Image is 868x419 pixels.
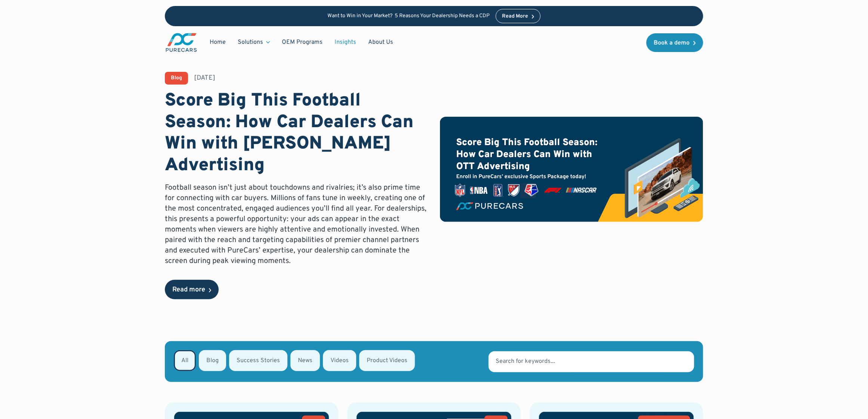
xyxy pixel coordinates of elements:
[194,73,215,83] div: [DATE]
[165,91,428,177] h1: Score Big This Football Season: How Car Dealers Can Win with [PERSON_NAME] Advertising
[329,35,362,49] a: Insights
[276,35,329,49] a: OEM Programs
[654,40,690,46] div: Book a demo
[165,183,428,266] p: Football season isn’t just about touchdowns and rivalries; it’s also prime time for connecting wi...
[496,9,541,23] a: Read More
[165,341,703,382] form: Email Form
[489,351,694,372] input: Search for keywords...
[232,35,276,49] div: Solutions
[165,32,198,53] a: main
[204,35,232,49] a: Home
[646,33,703,52] a: Book a demo
[165,280,219,299] a: Read more
[238,38,263,46] div: Solutions
[172,287,205,293] div: Read more
[165,32,198,53] img: purecars logo
[502,14,528,19] div: Read More
[171,76,182,81] div: Blog
[327,13,490,19] p: Want to Win in Your Market? 5 Reasons Your Dealership Needs a CDP
[362,35,399,49] a: About Us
